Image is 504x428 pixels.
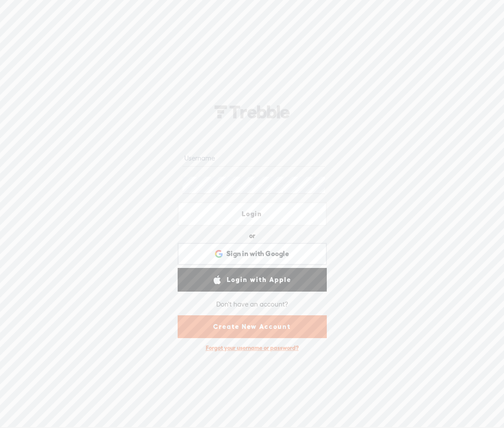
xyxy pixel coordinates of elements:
[216,295,288,314] div: Don't have an account?
[201,340,303,356] div: Forgot your username or password?
[249,229,255,243] div: or
[226,249,289,258] span: Sign in with Google
[178,202,327,226] a: Login
[178,243,327,265] div: Sign in with Google
[178,268,327,292] a: Login with Apple
[178,315,327,338] a: Create New Account
[182,150,325,167] input: Username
